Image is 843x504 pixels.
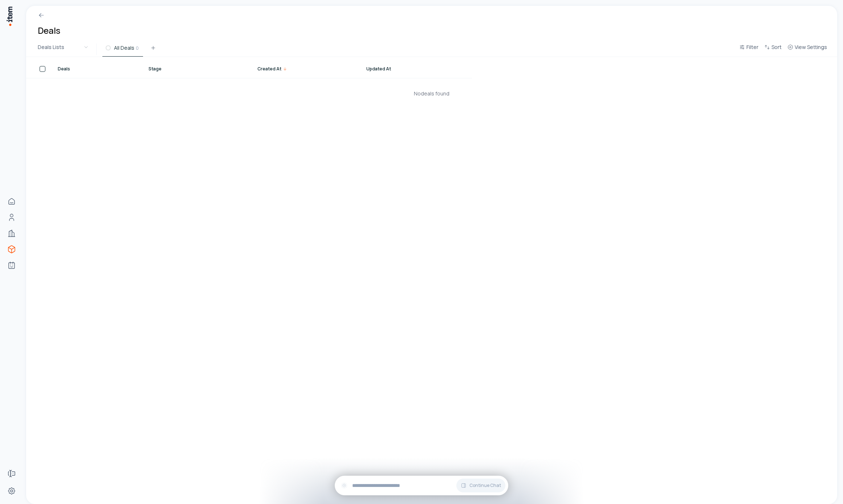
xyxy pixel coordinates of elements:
[736,43,761,56] button: Filter
[4,242,19,257] a: deals
[456,479,505,492] button: Continue Chat
[4,466,19,481] a: Forms
[785,43,830,56] button: View Settings
[4,226,19,241] a: Companies
[4,194,19,209] a: Home
[335,476,508,495] div: Continue Chat
[6,6,13,26] img: Item Brain Logo
[366,66,391,72] span: Updated At
[746,44,758,51] span: Filter
[58,66,70,72] span: Deals
[795,44,827,51] span: View Settings
[761,43,785,56] button: Sort
[114,44,134,52] span: All Deals
[771,44,782,51] span: Sort
[4,484,19,498] a: Settings
[102,44,143,57] button: All Deals0
[414,90,449,98] p: No deals found
[148,66,162,72] span: Stage
[38,25,60,36] h1: Deals
[4,210,19,225] a: Contacts
[136,45,139,51] span: 0
[4,258,19,273] a: Agents
[257,66,281,72] span: Created At
[469,483,501,488] span: Continue Chat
